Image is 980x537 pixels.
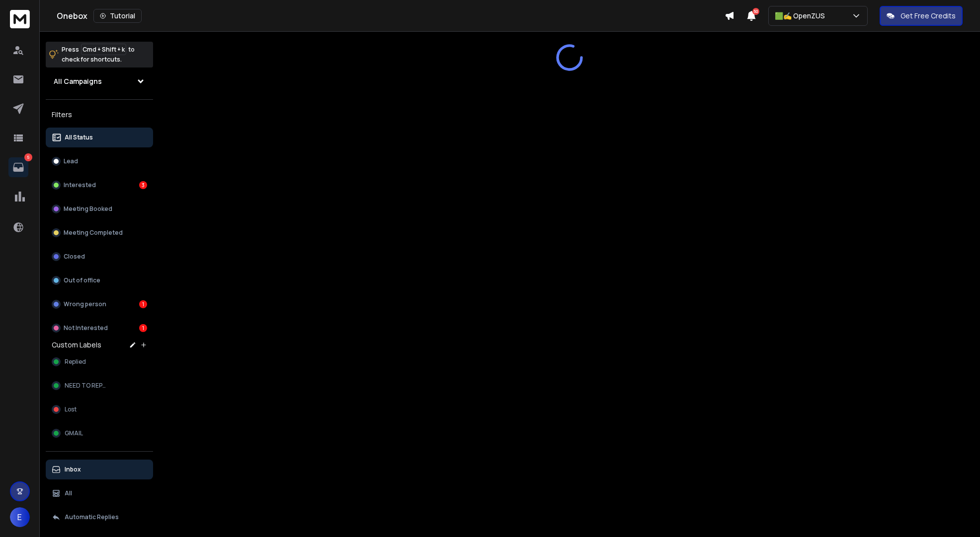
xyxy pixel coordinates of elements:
p: All Status [65,134,93,141]
button: Meeting Booked [46,199,153,219]
p: Out of office [64,276,100,284]
span: NEED TO REPLY [65,382,108,390]
button: Meeting Completed [46,223,153,243]
button: Lead [46,151,153,171]
p: All [65,489,72,497]
button: Tutorial [93,9,142,23]
p: Closed [64,253,85,261]
button: E [10,507,30,527]
span: 50 [752,8,759,15]
p: Automatic Replies [65,513,119,521]
h3: Custom Labels [52,340,101,350]
p: Get Free Credits [900,11,956,21]
button: NEED TO REPLY [46,376,153,396]
button: All [46,483,153,503]
button: Automatic Replies [46,507,153,527]
span: Cmd + Shift + k [81,44,126,55]
p: Meeting Completed [64,229,123,237]
button: Get Free Credits [880,6,963,26]
span: GMAIL [65,429,83,437]
button: All Status [46,128,153,147]
button: All Campaigns [46,71,153,91]
p: Interested [64,181,96,189]
div: 1 [139,324,147,332]
p: Inbox [65,466,81,473]
p: Meeting Booked [64,205,112,213]
a: 5 [8,157,28,177]
h3: Filters [46,108,153,122]
button: Lost [46,400,153,419]
span: Replied [65,358,86,366]
p: Press to check for shortcuts. [62,45,135,65]
button: Out of office [46,270,153,290]
button: Interested3 [46,175,153,195]
p: Wrong person [64,300,106,308]
span: Lost [65,405,77,413]
p: Not Interested [64,324,108,332]
div: Onebox [57,9,725,23]
p: 5 [24,153,32,161]
button: Wrong person1 [46,294,153,314]
p: Lead [64,157,78,165]
div: 3 [139,181,147,189]
div: 1 [139,300,147,308]
p: 🟩✍️ OpenZUS [775,11,829,21]
button: Not Interested1 [46,318,153,338]
button: Replied [46,352,153,372]
button: GMAIL [46,423,153,443]
button: Inbox [46,460,153,479]
button: Closed [46,247,153,267]
h1: All Campaigns [54,76,102,86]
